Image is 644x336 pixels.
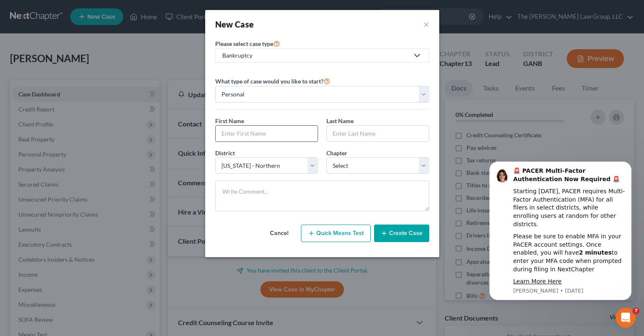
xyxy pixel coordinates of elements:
button: Quick Means Test [301,225,371,242]
button: × [423,18,429,30]
span: District [215,149,235,157]
button: Create Case [374,225,429,242]
span: First Name [215,117,244,124]
input: Enter First Name [216,126,318,141]
iframe: Intercom notifications message [477,149,644,313]
button: Cancel [261,225,298,242]
input: Enter Last Name [327,126,429,141]
div: Bankruptcy [222,51,409,60]
span: Last Name [326,117,354,124]
span: Chapter [326,149,347,157]
strong: New Case [215,19,254,29]
iframe: Intercom live chat [616,308,636,328]
label: What type of case would you like to start? [215,76,330,86]
span: Please select case type [215,40,273,47]
span: 7 [633,308,639,314]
